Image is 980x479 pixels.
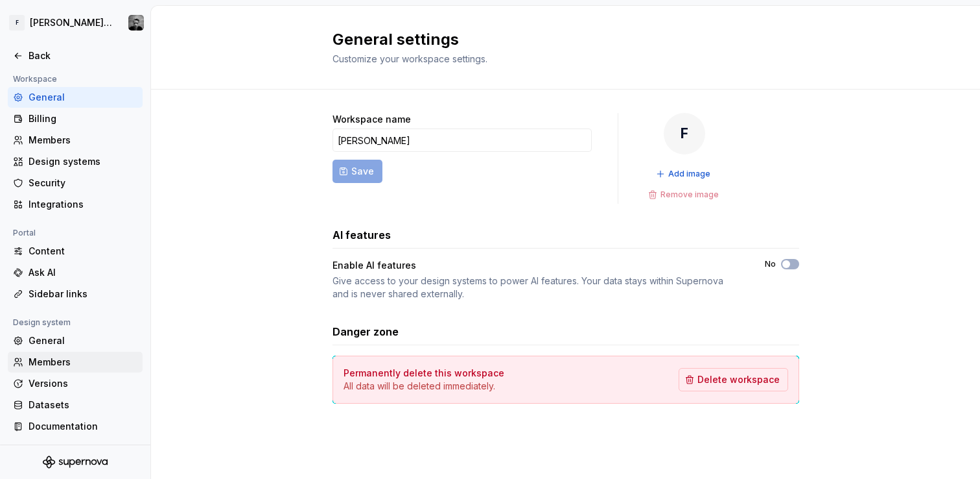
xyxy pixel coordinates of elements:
h4: Permanently delete this workspace [344,367,504,380]
button: Add image [652,165,716,183]
div: General [29,91,137,104]
a: Content [8,241,143,262]
a: Members [8,352,143,373]
a: Integrations [8,194,143,215]
a: Billing [8,108,143,129]
div: Versions [29,377,137,390]
a: Documentation [8,416,143,437]
span: Customize your workspace settings. [332,53,487,64]
div: Members [29,356,137,369]
div: Security [29,177,137,190]
div: Sidebar links [29,288,137,301]
span: Delete workspace [697,373,780,386]
h3: Danger zone [332,324,399,339]
button: F[PERSON_NAME] UIStan Grootes [3,8,148,37]
div: Members [29,134,137,147]
div: Content [29,245,137,258]
p: All data will be deleted immediately. [344,380,504,393]
img: Stan Grootes [128,15,144,31]
a: Ask AI [8,262,143,283]
a: General [8,87,143,108]
div: Design systems [29,155,137,168]
div: General [29,334,137,347]
button: Delete workspace [679,368,788,391]
h3: AI features [332,227,391,243]
span: Add image [668,169,710,179]
div: Give access to your design systems to power AI features. Your data stays within Supernova and is ... [332,275,741,301]
label: Workspace name [332,113,411,126]
div: [PERSON_NAME] UI [30,16,113,29]
a: Sidebar links [8,284,143,304]
a: General [8,330,143,351]
label: No [765,259,776,269]
h2: General settings [332,29,784,50]
div: Documentation [29,420,137,433]
svg: Supernova Logo [43,456,108,469]
div: Datasets [29,399,137,411]
a: Back [8,45,143,66]
div: Back [29,49,137,62]
div: F [9,15,25,31]
div: Workspace [8,71,62,87]
a: Versions [8,373,143,394]
div: Billing [29,112,137,125]
div: Portal [8,225,41,241]
div: Integrations [29,198,137,211]
div: Design system [8,315,76,330]
div: F [664,113,705,154]
div: Enable AI features [332,259,741,272]
a: Security [8,173,143,193]
a: Design systems [8,151,143,172]
a: Members [8,130,143,151]
a: Datasets [8,395,143,415]
div: Ask AI [29,266,137,279]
